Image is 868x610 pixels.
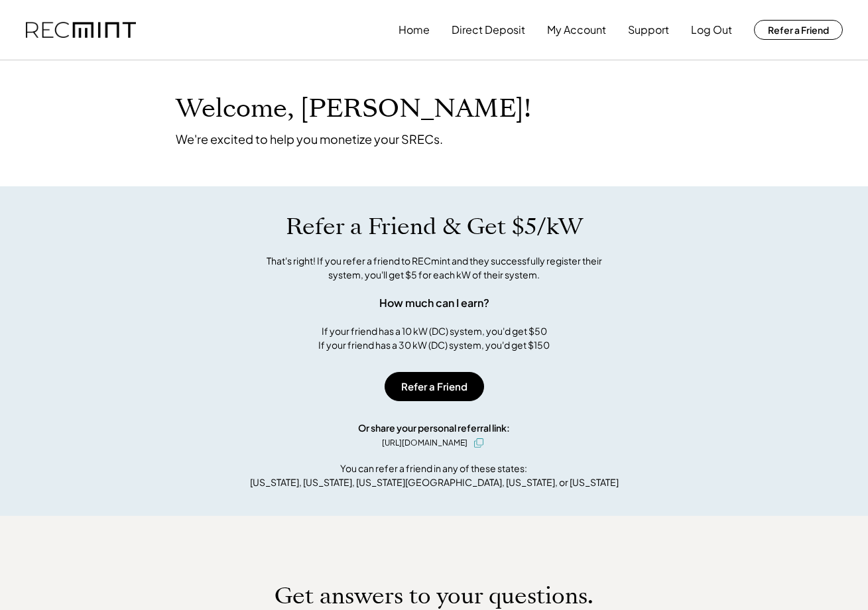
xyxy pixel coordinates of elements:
[399,17,430,43] button: Home
[176,93,531,125] h1: Welcome, [PERSON_NAME]!
[250,461,619,489] div: You can refer a friend in any of these states: [US_STATE], [US_STATE], [US_STATE][GEOGRAPHIC_DATA...
[471,435,487,451] button: click to copy
[252,254,617,282] div: That's right! If you refer a friend to RECmint and they successfully register their system, you'l...
[382,437,467,449] div: [URL][DOMAIN_NAME]
[26,22,136,38] img: recmint-logotype%403x.png
[275,582,593,610] h1: Get answers to your questions.
[379,295,489,311] div: How much can I earn?
[754,20,843,40] button: Refer a Friend
[318,324,550,352] div: If your friend has a 10 kW (DC) system, you'd get $50 If your friend has a 30 kW (DC) system, you...
[385,372,484,401] button: Refer a Friend
[628,17,669,43] button: Support
[452,17,525,43] button: Direct Deposit
[691,17,732,43] button: Log Out
[286,213,583,241] h1: Refer a Friend & Get $5/kW
[176,131,443,147] div: We're excited to help you monetize your SRECs.
[547,17,606,43] button: My Account
[358,421,510,435] div: Or share your personal referral link:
